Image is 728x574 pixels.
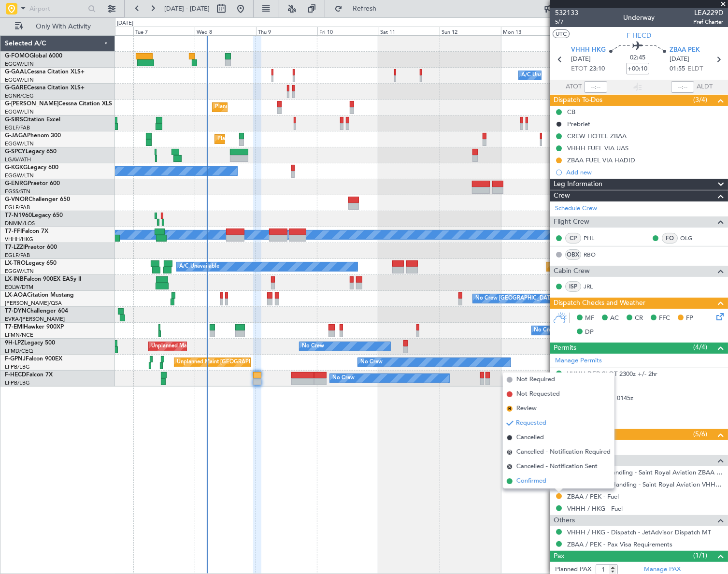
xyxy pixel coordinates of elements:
span: Permits [554,343,576,354]
span: Refresh [344,5,385,12]
div: CB [567,108,575,116]
a: EGGW/LTN [5,108,34,115]
div: No Crew [332,371,355,386]
span: Flight Crew [554,216,589,228]
span: Review [516,404,537,414]
a: EGGW/LTN [5,140,34,147]
a: LFPB/LBG [5,379,30,387]
a: EGLF/FAB [5,252,30,259]
span: (5/6) [693,429,707,439]
span: G-SPCY [5,149,26,155]
div: Planned Maint Riga (Riga Intl) [549,259,622,274]
button: Refresh [330,1,388,16]
span: G-GARE [5,85,27,91]
a: 9H-LPZLegacy 500 [5,340,55,346]
span: ELDT [687,64,703,74]
span: DP [585,328,594,337]
span: CR [635,314,643,323]
div: Wed 8 [195,27,256,35]
span: 532133 [555,8,578,18]
span: Not Requested [516,389,560,399]
span: Only With Activity [25,23,102,30]
a: EGGW/LTN [5,172,34,179]
a: ZBAA / PEK - Handling - Saint Royal Aviation ZBAA / [GEOGRAPHIC_DATA] [567,468,723,476]
div: FO [662,233,678,244]
a: F-HECDFalcon 7X [5,372,53,378]
span: LEA229D [693,8,723,18]
div: Sun 12 [440,27,501,35]
button: UTC [553,29,570,38]
a: RBO [584,250,605,259]
span: Others [554,515,575,526]
div: No Crew [302,339,324,354]
span: LX-INB [5,276,24,282]
a: EGNR/CEG [5,92,34,100]
a: LX-TROLegacy 650 [5,260,57,266]
span: F-GPNJ [5,356,26,362]
span: F-HECD [5,372,26,378]
div: Unplanned Maint [GEOGRAPHIC_DATA] ([GEOGRAPHIC_DATA]) [177,355,336,370]
a: G-VNORChallenger 650 [5,197,70,202]
span: VHHH HKG [571,45,606,55]
span: 01:55 [670,64,685,74]
span: T7-DYN [5,308,27,314]
div: No Crew [GEOGRAPHIC_DATA] ([GEOGRAPHIC_DATA]) [475,291,614,306]
span: Not Required [516,375,555,385]
a: G-ENRGPraetor 600 [5,181,60,187]
a: ZBAA / PEK - Fuel [567,492,619,501]
span: G-KGKG [5,165,28,171]
div: No Crew [534,323,557,338]
a: EGGW/LTN [5,268,34,275]
span: Cabin Crew [554,266,590,277]
span: S [507,464,513,470]
div: Thu 9 [256,27,317,35]
a: EVRA/[PERSON_NAME] [5,316,65,323]
a: T7-FFIFalcon 7X [5,229,48,234]
span: Dispatch To-Dos [554,95,602,106]
span: G-SIRS [5,117,23,123]
div: A/C Unavailable [521,68,561,83]
span: ATOT [566,82,582,92]
div: ZBAA FUEL VIA HADID [567,156,635,164]
div: Tue 7 [133,27,195,35]
a: JRL [584,282,605,291]
span: 23:10 [589,64,605,74]
a: EGLF/FAB [5,204,30,211]
a: F-GPNJFalcon 900EX [5,356,62,362]
div: Fri 10 [317,27,379,35]
a: DNMM/LOS [5,220,35,227]
span: G-[PERSON_NAME] [5,101,58,107]
span: (1/1) [693,550,707,560]
span: R [507,449,513,455]
a: G-SPCYLegacy 650 [5,149,57,155]
span: Confirmed [516,476,546,486]
span: Pax [554,551,564,562]
span: FFC [659,314,670,323]
a: G-SIRSCitation Excel [5,117,60,123]
a: Manage Permits [555,356,602,366]
a: Schedule Crew [555,204,597,214]
a: T7-N1960Legacy 650 [5,213,63,218]
a: LFMD/CEQ [5,347,33,355]
span: F-HECD [627,30,652,41]
span: 5/7 [555,18,578,26]
span: ETOT [571,64,587,74]
a: G-JAGAPhenom 300 [5,133,61,139]
span: ALDT [697,82,713,92]
a: LGAV/ATH [5,156,31,163]
span: 9H-LPZ [5,340,24,346]
span: (4/4) [693,342,707,352]
div: Add new [566,168,723,176]
span: Dispatch Checks and Weather [554,298,645,309]
div: Unplanned Maint Nice ([GEOGRAPHIC_DATA]) [151,339,266,354]
span: 02:45 [630,53,645,63]
div: Underway [624,13,655,23]
a: LFPB/LBG [5,363,30,371]
span: Pref Charter [693,18,723,26]
span: R [507,406,513,412]
a: EGSS/STN [5,188,30,195]
span: T7-FFI [5,229,22,234]
button: Only With Activity [11,19,105,34]
span: [DATE] [571,55,591,64]
span: Cancelled - Notification Sent [516,462,598,472]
